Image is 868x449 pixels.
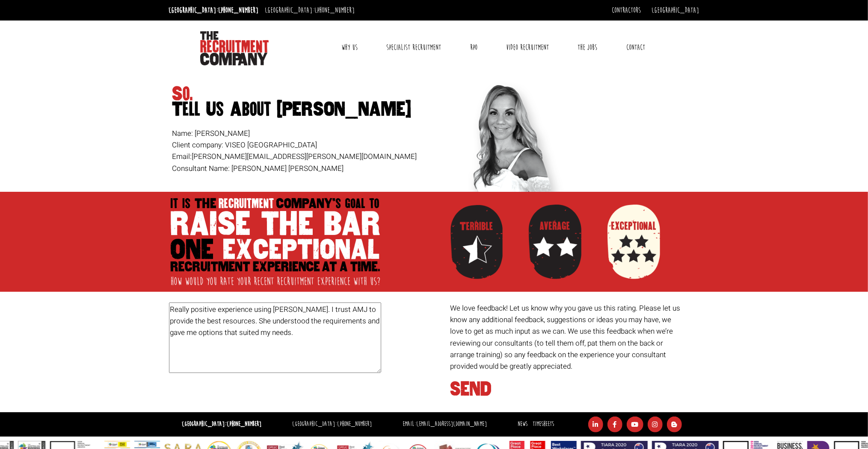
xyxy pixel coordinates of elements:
[200,31,269,65] img: The Recruitment Company
[572,37,604,58] a: The Jobs
[337,420,372,428] a: [PHONE_NUMBER]
[290,418,374,431] li: [GEOGRAPHIC_DATA]:
[518,420,527,428] a: News
[620,37,652,58] a: Contact
[219,6,259,15] a: [PHONE_NUMBER]
[612,6,641,15] a: Contractors
[450,302,686,372] p: We love feedback! Let us know why you gave us this rating. Please let us know any additional feed...
[437,77,566,192] img: annamaria-thumb.png
[169,196,381,288] img: Raise-the-Bar.png
[500,37,555,58] a: Video Recruitment
[416,420,487,428] a: [EMAIL_ADDRESS][DOMAIN_NAME]
[172,86,431,117] h1: So.
[172,102,431,117] span: Tell Us About [PERSON_NAME]
[335,37,364,58] a: Why Us
[464,37,484,58] a: RPO
[172,128,431,174] p: Name: [PERSON_NAME] Client company: VISEO [GEOGRAPHIC_DATA] Email: [PERSON_NAME][EMAIL_ADDRESS][P...
[533,420,554,428] a: Timesheets
[167,3,261,17] li: [GEOGRAPHIC_DATA]:
[380,37,447,58] a: Specialist Recruitment
[652,6,699,15] a: [GEOGRAPHIC_DATA]
[450,382,686,397] h1: SEND
[182,420,261,428] strong: [GEOGRAPHIC_DATA]:
[263,3,357,17] li: [GEOGRAPHIC_DATA]:
[400,418,489,431] li: Email:
[315,6,355,15] a: [PHONE_NUMBER]
[227,420,261,428] a: [PHONE_NUMBER]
